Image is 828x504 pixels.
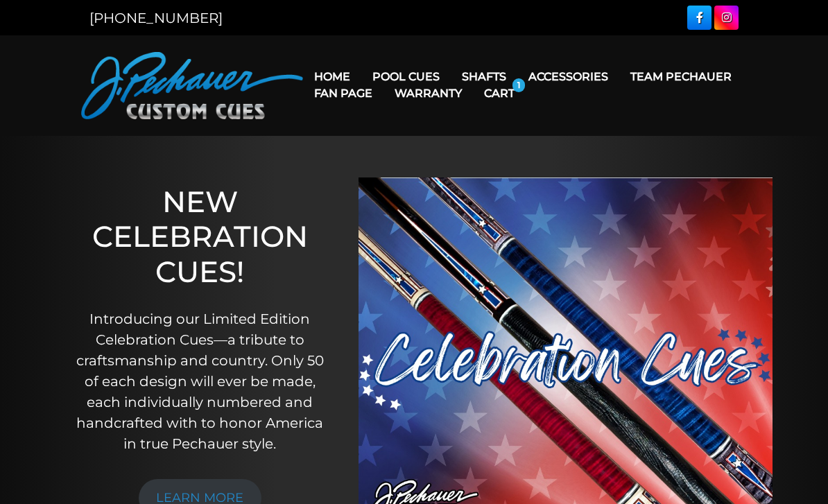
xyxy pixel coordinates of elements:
a: Cart [473,76,526,111]
a: [PHONE_NUMBER] [89,10,223,26]
p: Introducing our Limited Edition Celebration Cues—a tribute to craftsmanship and country. Only 50 ... [69,309,331,454]
a: Warranty [383,76,473,111]
a: Shafts [451,59,517,94]
a: Fan Page [303,76,383,111]
h1: NEW CELEBRATION CUES! [69,184,331,289]
a: Home [303,59,361,94]
a: Accessories [517,59,619,94]
a: Team Pechauer [619,59,743,94]
img: Pechauer Custom Cues [81,52,303,119]
a: Pool Cues [361,59,451,94]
